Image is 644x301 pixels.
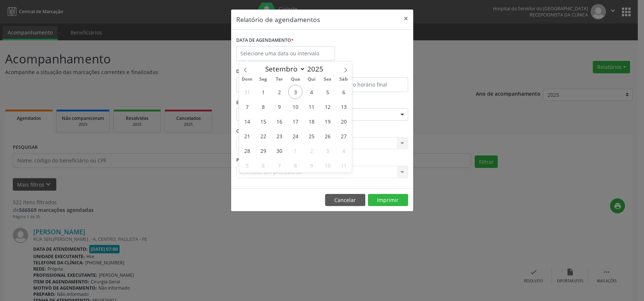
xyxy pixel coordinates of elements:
span: Setembro 19, 2025 [320,114,335,128]
label: De [236,66,320,77]
span: Qui [304,77,320,82]
span: Setembro 14, 2025 [240,114,254,128]
span: Outubro 10, 2025 [320,158,335,172]
span: Setembro 2, 2025 [272,85,286,99]
span: Ter [271,77,287,82]
span: Dom [239,77,255,82]
span: Setembro 20, 2025 [336,114,351,128]
span: Setembro 10, 2025 [288,99,302,114]
span: Setembro 24, 2025 [288,129,302,143]
span: Outubro 11, 2025 [336,158,351,172]
span: Qua [287,77,304,82]
label: ATÉ [324,66,408,77]
span: Setembro 27, 2025 [336,129,351,143]
span: Setembro 28, 2025 [240,143,254,158]
span: Outubro 7, 2025 [272,158,286,172]
label: CLÍNICA [236,126,257,137]
span: Setembro 23, 2025 [272,129,286,143]
span: Setembro 15, 2025 [256,114,270,128]
span: Sex [320,77,336,82]
input: Selecione uma data ou intervalo [236,46,335,61]
span: Setembro 1, 2025 [256,85,270,99]
span: Outubro 4, 2025 [336,143,351,158]
span: Setembro 13, 2025 [336,99,351,114]
span: Setembro 21, 2025 [240,129,254,143]
span: Setembro 16, 2025 [272,114,286,128]
span: Outubro 5, 2025 [240,158,254,172]
span: Setembro 30, 2025 [272,143,286,158]
span: Outubro 6, 2025 [256,158,270,172]
select: Month [261,64,305,74]
input: Year [305,64,329,74]
span: Setembro 22, 2025 [256,129,270,143]
span: Setembro 29, 2025 [256,143,270,158]
span: Setembro 9, 2025 [272,99,286,114]
span: Seleciona uma especialidade [239,111,310,118]
button: Close [399,10,413,27]
span: Setembro 12, 2025 [320,99,335,114]
span: Setembro 8, 2025 [256,99,270,114]
label: ESPECIALIDADE [236,97,270,109]
button: Imprimir [368,194,408,206]
span: Agosto 31, 2025 [240,85,254,99]
span: Setembro 7, 2025 [240,99,254,114]
span: Setembro 5, 2025 [320,85,335,99]
label: PROFISSIONAL [236,154,269,166]
span: Setembro 11, 2025 [304,99,319,114]
button: Cancelar [325,194,365,206]
span: Outubro 3, 2025 [320,143,335,158]
span: Setembro 6, 2025 [336,85,351,99]
span: Setembro 3, 2025 [288,85,302,99]
span: Setembro 4, 2025 [304,85,319,99]
span: Outubro 2, 2025 [304,143,319,158]
span: Setembro 18, 2025 [304,114,319,128]
span: Sáb [336,77,352,82]
span: Setembro 25, 2025 [304,129,319,143]
span: Outubro 1, 2025 [288,143,302,158]
input: Selecione o horário final [324,77,408,92]
input: Selecione o horário inicial [236,77,320,92]
label: DATA DE AGENDAMENTO [236,35,294,46]
span: Seg [255,77,271,82]
span: Setembro 17, 2025 [288,114,302,128]
span: Outubro 8, 2025 [288,158,302,172]
h5: Relatório de agendamentos [236,15,320,24]
span: Setembro 26, 2025 [320,129,335,143]
span: Outubro 9, 2025 [304,158,319,172]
